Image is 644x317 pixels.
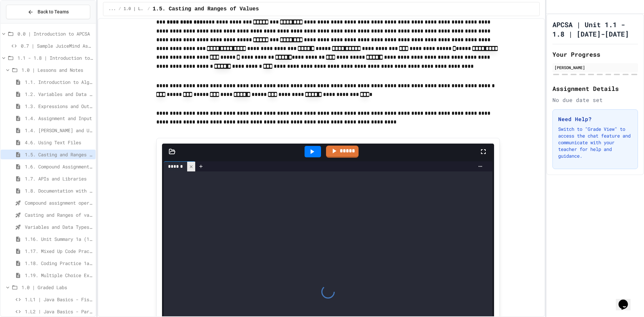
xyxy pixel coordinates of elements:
span: 1.3. Expressions and Output [New] [25,103,93,110]
span: 1.L1 | Java Basics - Fish Lab [25,296,93,303]
span: Back to Teams [38,8,69,15]
span: 1.5. Casting and Ranges of Values [25,151,93,158]
span: Variables and Data Types - Quiz [25,223,93,230]
h2: Assignment Details [552,84,638,93]
span: 1.7. APIs and Libraries [25,175,93,182]
h3: Need Help? [558,115,632,123]
span: 1.18. Coding Practice 1a (1.1-1.6) [25,260,93,267]
span: Compound assignment operators - Quiz [25,199,93,206]
span: 1.16. Unit Summary 1a (1.1-1.6) [25,235,93,243]
span: 1.4. Assignment and Input [25,115,93,122]
div: [PERSON_NAME] [554,64,636,70]
span: 1.1 - 1.8 | Introduction to Java [17,54,93,61]
span: ... [109,6,116,12]
h1: APCSA | Unit 1.1 - 1.8 | [DATE]-[DATE] [552,20,638,39]
span: 1.0 | Graded Labs [21,284,93,291]
button: Back to Teams [6,5,90,19]
span: 1.17. Mixed Up Code Practice 1.1-1.6 [25,248,93,255]
span: 0.7 | Sample JuiceMind Assignment - [GEOGRAPHIC_DATA] [21,42,93,49]
span: 1.6. Compound Assignment Operators [25,163,93,170]
span: 1.0 | Lessons and Notes [124,6,145,12]
span: / [118,6,121,12]
span: Casting and Ranges of variables - Quiz [25,211,93,218]
span: 4.6. Using Text Files [25,139,93,146]
span: 1.2. Variables and Data Types [25,91,93,98]
span: 1.1. Introduction to Algorithms, Programming, and Compilers [25,78,93,86]
span: 1.8. Documentation with Comments and Preconditions [25,187,93,194]
h2: Your Progress [552,50,638,59]
span: 1.19. Multiple Choice Exercises for Unit 1a (1.1-1.6) [25,272,93,279]
div: No due date set [552,96,638,104]
iframe: chat widget [616,290,637,310]
span: 1.0 | Lessons and Notes [21,66,93,73]
p: Switch to "Grade View" to access the chat feature and communicate with your teacher for help and ... [558,126,632,159]
span: 1.4. [PERSON_NAME] and User Input [25,127,93,134]
span: 1.L2 | Java Basics - Paragraphs Lab [25,308,93,315]
span: 1.5. Casting and Ranges of Values [153,5,259,13]
span: 0.0 | Introduction to APCSA [17,30,93,37]
span: / [148,6,150,12]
